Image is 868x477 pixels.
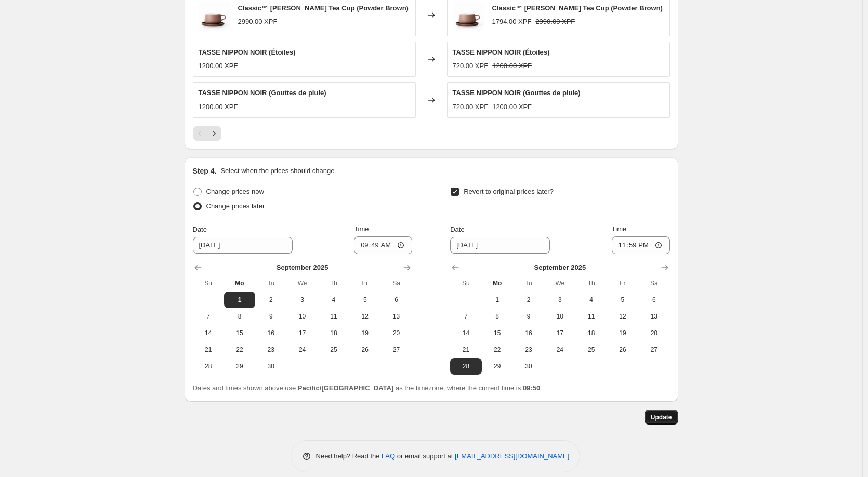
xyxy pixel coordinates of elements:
th: Saturday [380,275,412,291]
span: 20 [642,329,665,337]
button: Saturday September 6 2025 [638,291,669,308]
span: Su [454,279,477,287]
span: 3 [548,296,571,304]
span: Classic™ [PERSON_NAME] Tea Cup (Powder Brown) [238,4,409,12]
span: 7 [454,312,477,321]
input: 12:00 [612,236,670,254]
button: Saturday September 27 2025 [380,341,412,358]
span: 9 [517,312,540,321]
button: Monday September 15 2025 [224,325,255,341]
button: Friday September 12 2025 [349,308,380,325]
span: 21 [197,346,220,354]
span: Date [450,226,464,233]
button: Friday September 19 2025 [349,325,380,341]
button: Tuesday September 2 2025 [513,291,544,308]
button: Show previous month, August 2025 [191,260,205,275]
button: Friday September 5 2025 [349,291,380,308]
th: Friday [349,275,380,291]
span: 15 [228,329,251,337]
span: Update [651,413,672,421]
button: Sunday September 14 2025 [193,325,224,341]
span: Tu [259,279,282,287]
button: Monday September 8 2025 [224,308,255,325]
span: Time [612,225,626,233]
span: 8 [228,312,251,321]
div: 2990.00 XPF [238,17,278,27]
span: 26 [611,346,634,354]
button: Thursday September 4 2025 [575,291,607,308]
span: 6 [385,296,407,304]
span: 25 [322,346,345,354]
th: Saturday [638,275,669,291]
th: Friday [607,275,638,291]
span: 1 [486,296,509,304]
span: 12 [353,312,376,321]
h2: Step 4. [193,166,217,176]
span: Change prices later [206,202,265,210]
span: 1 [228,296,251,304]
button: Tuesday September 2 2025 [255,291,286,308]
button: Monday September 22 2025 [482,341,513,358]
div: 1200.00 XPF [199,61,238,71]
button: Wednesday September 24 2025 [544,341,575,358]
th: Thursday [318,275,349,291]
span: or email support at [395,452,455,460]
span: 4 [322,296,345,304]
button: Thursday September 11 2025 [575,308,607,325]
span: Sa [642,279,665,287]
span: 17 [291,329,313,337]
span: 11 [580,312,602,321]
span: Mo [228,279,251,287]
button: Sunday September 14 2025 [450,325,481,341]
span: TASSE NIPPON NOIR (Gouttes de pluie) [453,89,581,97]
button: Thursday September 18 2025 [318,325,349,341]
span: 27 [385,346,407,354]
span: 29 [486,362,509,370]
span: Fr [611,279,634,287]
button: Wednesday September 3 2025 [286,291,318,308]
span: Dates and times shown above use as the timezone, where the current time is [193,384,541,392]
button: Tuesday September 23 2025 [513,341,544,358]
button: Saturday September 6 2025 [380,291,412,308]
span: 9 [259,312,282,321]
span: 14 [454,329,477,337]
span: 2 [259,296,282,304]
button: Monday September 29 2025 [482,358,513,375]
p: Select when the prices should change [220,166,334,176]
button: Monday September 29 2025 [224,358,255,375]
button: Friday September 19 2025 [607,325,638,341]
button: Wednesday September 3 2025 [544,291,575,308]
a: [EMAIL_ADDRESS][DOMAIN_NAME] [455,452,569,460]
button: Today Monday September 1 2025 [224,291,255,308]
span: 30 [259,362,282,370]
th: Tuesday [513,275,544,291]
span: 23 [259,346,282,354]
button: Wednesday September 10 2025 [544,308,575,325]
span: 18 [322,329,345,337]
button: Friday September 26 2025 [349,341,380,358]
button: Saturday September 13 2025 [380,308,412,325]
button: Thursday September 4 2025 [318,291,349,308]
th: Sunday [450,275,481,291]
span: TASSE NIPPON NOIR (Étoiles) [199,48,296,56]
button: Friday September 12 2025 [607,308,638,325]
span: Change prices now [206,188,264,195]
button: Wednesday September 17 2025 [286,325,318,341]
button: Update [645,410,678,425]
a: FAQ [382,452,395,460]
span: 24 [548,346,571,354]
span: 19 [611,329,634,337]
button: Next [207,126,221,141]
span: 14 [197,329,220,337]
button: Wednesday September 10 2025 [286,308,318,325]
span: 22 [486,346,509,354]
span: 13 [385,312,407,321]
button: Tuesday September 9 2025 [255,308,286,325]
span: 29 [228,362,251,370]
span: Su [197,279,220,287]
span: 10 [291,312,313,321]
button: Tuesday September 9 2025 [513,308,544,325]
button: Saturday September 20 2025 [638,325,669,341]
button: Thursday September 25 2025 [318,341,349,358]
strike: 1200.00 XPF [492,61,532,71]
